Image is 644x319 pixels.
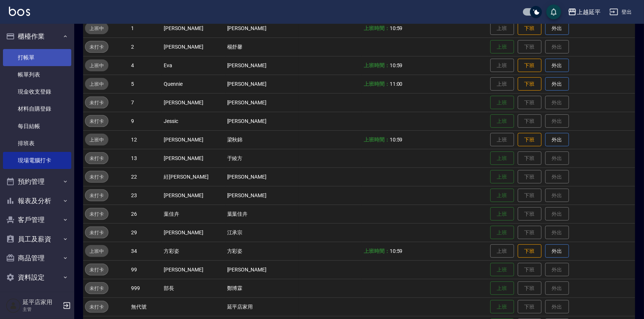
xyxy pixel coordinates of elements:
[225,205,299,223] td: 葉葉佳卉
[129,19,162,38] td: 1
[129,186,162,205] td: 23
[85,154,108,162] span: 未打卡
[364,137,390,143] b: 上班時間：
[129,297,162,316] td: 無代號
[545,133,569,147] button: 外出
[85,117,108,125] span: 未打卡
[129,260,162,279] td: 99
[390,248,403,254] span: 10:59
[225,38,299,56] td: 楊舒馨
[607,5,635,19] button: 登出
[390,25,403,31] span: 10:59
[3,191,71,211] button: 報表及分析
[490,207,514,221] button: 上班
[85,99,108,107] span: 未打卡
[545,59,569,72] button: 外出
[490,114,514,128] button: 上班
[162,112,225,130] td: Jessic
[85,247,108,255] span: 上班中
[490,300,514,314] button: 上班
[85,62,108,69] span: 上班中
[545,77,569,91] button: 外出
[3,49,71,66] a: 打帳單
[225,167,299,186] td: [PERSON_NAME]
[225,56,299,75] td: [PERSON_NAME]
[162,19,225,38] td: [PERSON_NAME]
[85,303,108,311] span: 未打卡
[129,279,162,297] td: 999
[225,279,299,297] td: 鄭博霖
[162,93,225,112] td: [PERSON_NAME]
[129,223,162,242] td: 29
[364,62,390,68] b: 上班時間：
[162,205,225,223] td: 葉佳卉
[545,244,569,258] button: 外出
[225,186,299,205] td: [PERSON_NAME]
[390,81,403,87] span: 11:00
[162,186,225,205] td: [PERSON_NAME]
[9,7,30,16] img: Logo
[85,173,108,181] span: 未打卡
[3,83,71,100] a: 現金收支登錄
[3,152,71,169] a: 現場電腦打卡
[162,56,225,75] td: Eva
[577,7,601,17] div: 上越延平
[3,27,71,46] button: 櫃檯作業
[3,248,71,268] button: 商品管理
[364,248,390,254] b: 上班時間：
[6,298,21,313] img: Person
[545,22,569,35] button: 外出
[162,38,225,56] td: [PERSON_NAME]
[129,167,162,186] td: 22
[85,136,108,144] span: 上班中
[225,75,299,93] td: [PERSON_NAME]
[162,75,225,93] td: Quennie
[518,133,542,147] button: 下班
[225,112,299,130] td: [PERSON_NAME]
[85,266,108,274] span: 未打卡
[490,189,514,202] button: 上班
[3,210,71,230] button: 客戶管理
[3,172,71,191] button: 預約管理
[85,43,108,51] span: 未打卡
[129,93,162,112] td: 7
[490,40,514,54] button: 上班
[3,135,71,152] a: 排班表
[225,149,299,167] td: 于綾方
[85,192,108,199] span: 未打卡
[225,242,299,260] td: 方彩姿
[225,130,299,149] td: 梁秋錦
[225,297,299,316] td: 延平店家用
[23,306,61,313] p: 主管
[225,223,299,242] td: 江承宗
[162,167,225,186] td: 紝[PERSON_NAME]
[23,299,61,306] h5: 延平店家用
[3,230,71,249] button: 員工及薪資
[565,4,604,20] button: 上越延平
[490,96,514,110] button: 上班
[364,81,390,87] b: 上班時間：
[490,226,514,240] button: 上班
[3,100,71,117] a: 材料自購登錄
[518,22,542,35] button: 下班
[85,229,108,237] span: 未打卡
[490,263,514,277] button: 上班
[518,77,542,91] button: 下班
[490,281,514,295] button: 上班
[225,93,299,112] td: [PERSON_NAME]
[518,244,542,258] button: 下班
[225,260,299,279] td: [PERSON_NAME]
[129,149,162,167] td: 13
[390,62,403,68] span: 10:59
[162,130,225,149] td: [PERSON_NAME]
[129,242,162,260] td: 34
[162,260,225,279] td: [PERSON_NAME]
[162,242,225,260] td: 方彩姿
[129,112,162,130] td: 9
[129,75,162,93] td: 5
[364,25,390,31] b: 上班時間：
[3,118,71,135] a: 每日結帳
[129,130,162,149] td: 12
[85,284,108,292] span: 未打卡
[85,25,108,32] span: 上班中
